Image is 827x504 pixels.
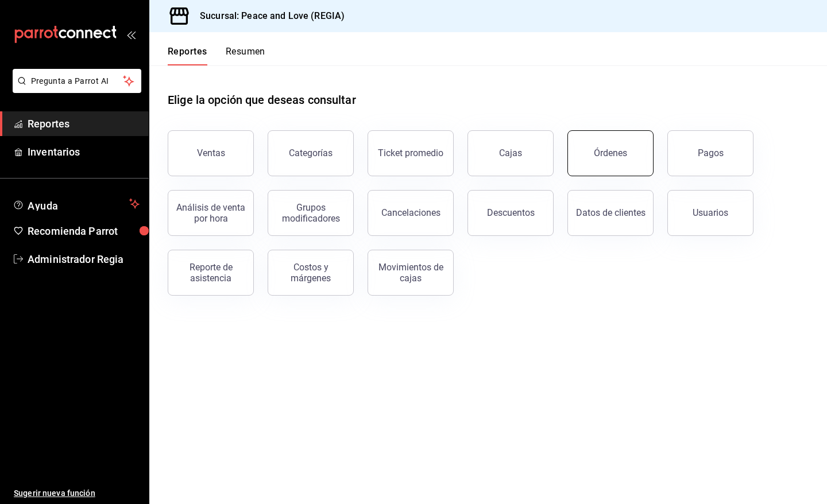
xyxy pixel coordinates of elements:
div: Categorías [289,148,333,158]
span: Ayuda [28,197,125,211]
div: Pagos [698,148,724,158]
button: Cancelaciones [368,190,454,236]
button: Reportes [168,46,207,65]
button: Resumen [226,46,265,65]
a: Cajas [467,130,554,176]
div: Movimientos de cajas [375,262,446,284]
button: Pregunta a Parrot AI [13,69,141,93]
span: Inventarios [28,144,140,160]
button: open_drawer_menu [126,30,136,39]
button: Usuarios [667,190,753,236]
div: navigation tabs [168,46,265,65]
button: Movimientos de cajas [368,250,454,296]
button: Ventas [168,130,254,176]
h3: Sucursal: Peace and Love (REGIA) [191,9,345,23]
div: Órdenes [594,148,627,158]
div: Análisis de venta por hora [175,202,246,224]
div: Reporte de asistencia [175,262,246,284]
a: Pregunta a Parrot AI [8,83,141,95]
span: Recomienda Parrot [28,223,140,239]
div: Grupos modificadores [275,202,346,224]
div: Cajas [499,146,523,160]
h1: Elige la opción que deseas consultar [168,91,356,108]
div: Ventas [197,148,225,158]
span: Pregunta a Parrot AI [31,75,123,87]
button: Grupos modificadores [268,190,354,236]
div: Ticket promedio [378,148,443,158]
span: Reportes [28,116,140,131]
div: Cancelaciones [381,207,440,218]
button: Reporte de asistencia [168,250,254,296]
button: Datos de clientes [567,190,654,236]
div: Descuentos [487,207,535,218]
button: Órdenes [567,130,654,176]
button: Pagos [667,130,753,176]
button: Categorías [268,130,354,176]
button: Costos y márgenes [268,250,354,296]
span: Sugerir nueva función [14,487,140,499]
div: Usuarios [693,207,728,218]
button: Ticket promedio [368,130,454,176]
button: Análisis de venta por hora [168,190,254,236]
div: Datos de clientes [576,207,646,218]
div: Costos y márgenes [275,262,346,284]
button: Descuentos [467,190,554,236]
span: Administrador Regia [28,251,140,267]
